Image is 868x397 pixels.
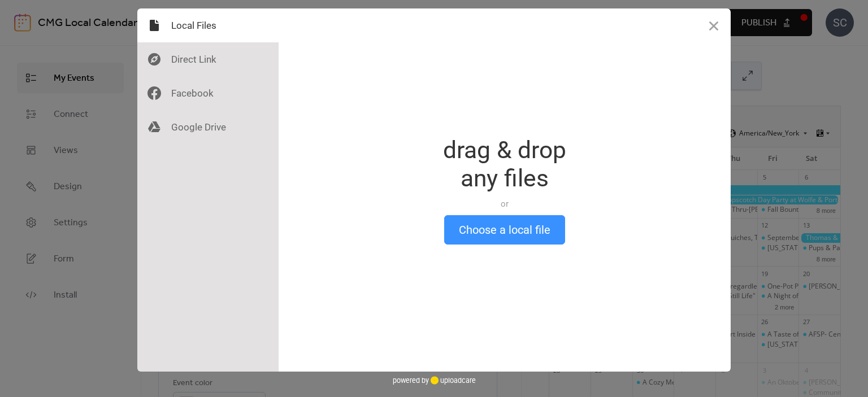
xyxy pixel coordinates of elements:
[443,198,566,210] div: or
[393,372,476,389] div: powered by
[443,136,566,193] div: drag & drop any files
[137,8,279,42] div: Local Files
[137,110,279,144] div: Google Drive
[137,42,279,76] div: Direct Link
[697,8,731,42] button: Close
[137,76,279,110] div: Facebook
[429,376,476,385] a: uploadcare
[444,215,565,245] button: Choose a local file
